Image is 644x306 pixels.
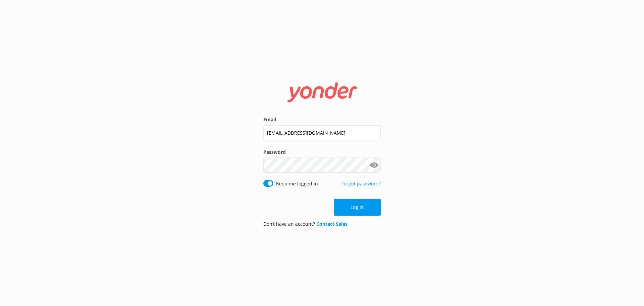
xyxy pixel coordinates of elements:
a: Forgot password? [341,180,381,187]
label: Keep me logged in [276,180,318,187]
button: Show password [367,159,381,172]
label: Password [263,148,381,156]
input: user@emailaddress.com [263,125,381,140]
p: Don’t have an account? [263,220,347,228]
button: Log in [334,199,381,216]
label: Email [263,116,381,123]
a: Contact Sales [316,221,347,227]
